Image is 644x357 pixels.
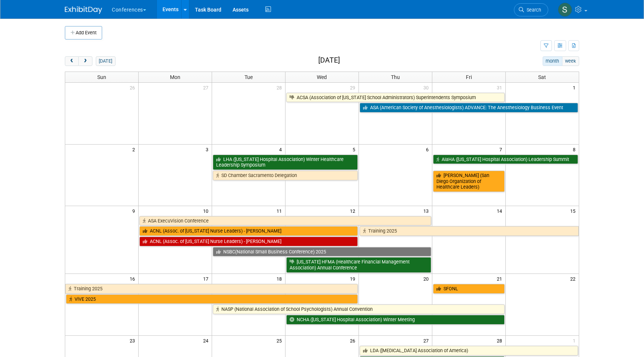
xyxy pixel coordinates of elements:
[572,83,579,92] span: 1
[139,216,431,226] a: ASA ExecuVision Conference
[278,145,285,154] span: 4
[423,336,432,345] span: 27
[496,83,505,92] span: 31
[569,274,579,283] span: 22
[496,336,505,345] span: 28
[524,7,541,13] span: Search
[286,93,505,102] a: ACSA (Association of [US_STATE] School Administrators) Superintendents Symposium
[276,83,285,92] span: 28
[558,3,572,17] img: Sophie Buffo
[466,74,472,80] span: Fri
[433,284,505,294] a: SFONL
[349,336,359,345] span: 26
[538,74,546,80] span: Sat
[66,294,358,304] a: ViVE 2025
[360,226,579,236] a: Training 2025
[202,83,212,92] span: 27
[139,237,358,246] a: ACNL (Assoc. of [US_STATE] Nurse Leaders) - [PERSON_NAME]
[349,83,359,92] span: 29
[202,206,212,215] span: 10
[572,145,579,154] span: 8
[65,26,102,40] button: Add Event
[423,206,432,215] span: 13
[496,206,505,215] span: 14
[423,274,432,283] span: 20
[129,274,138,283] span: 16
[286,315,505,325] a: NCHA ([US_STATE] Hospital Association) Winter Meeting
[276,336,285,345] span: 25
[170,74,180,80] span: Mon
[213,304,504,314] a: NASP (National Association of School Psychologists) Annual Convention
[97,74,106,80] span: Sun
[391,74,400,80] span: Thu
[360,103,578,113] a: ASA (American Society of Anesthesiologists) ADVANCE: The Anesthesiology Business Event
[569,206,579,215] span: 15
[65,284,358,294] a: Training 2025
[78,56,92,66] button: next
[425,145,432,154] span: 6
[132,145,138,154] span: 2
[543,56,562,66] button: month
[318,56,340,64] h2: [DATE]
[213,247,431,257] a: NSBC(National Small Business Conference) 2025
[202,336,212,345] span: 24
[244,74,253,80] span: Tue
[129,83,138,92] span: 26
[276,206,285,215] span: 11
[499,145,505,154] span: 7
[514,3,548,16] a: Search
[352,145,359,154] span: 5
[65,56,79,66] button: prev
[496,274,505,283] span: 21
[96,56,116,66] button: [DATE]
[433,171,505,192] a: [PERSON_NAME] (San Diego Organization of Healthcare Leaders)
[132,206,138,215] span: 9
[423,83,432,92] span: 30
[360,346,578,356] a: LDA ([MEDICAL_DATA] Association of America)
[276,274,285,283] span: 18
[562,56,579,66] button: week
[129,336,138,345] span: 23
[213,171,358,180] a: SD Chamber Sacramento Delegation
[139,226,358,236] a: ACNL (Assoc. of [US_STATE] Nurse Leaders) - [PERSON_NAME]
[205,145,212,154] span: 3
[65,6,102,14] img: ExhibitDay
[433,155,578,164] a: AlaHA ([US_STATE] Hospital Association) Leadership Summit
[286,257,431,272] a: [US_STATE] HFMA (Healthcare Financial Management Association) Annual Conference
[572,336,579,345] span: 1
[213,155,358,170] a: LHA ([US_STATE] Hospital Association) Winter Healthcare Leadership Symposium
[349,274,359,283] span: 19
[349,206,359,215] span: 12
[317,74,327,80] span: Wed
[202,274,212,283] span: 17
